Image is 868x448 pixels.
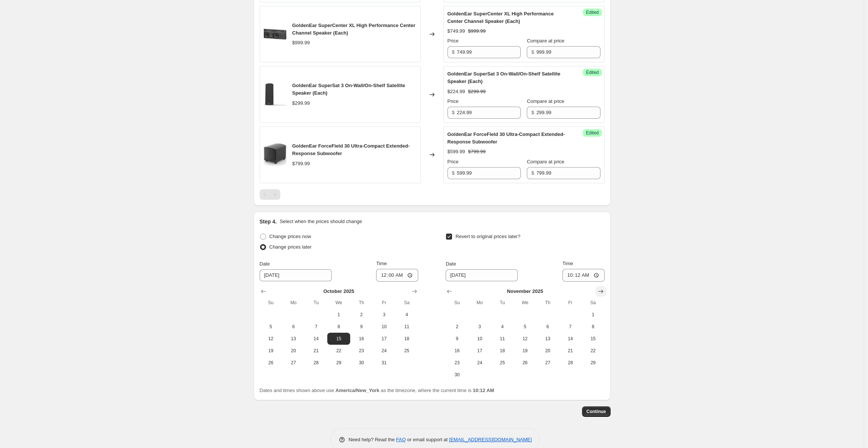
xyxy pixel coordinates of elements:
button: Monday November 3 2025 [469,321,491,333]
span: 29 [330,360,347,366]
th: Saturday [395,297,418,309]
button: Monday November 17 2025 [469,345,491,357]
span: 24 [376,348,392,354]
span: 15 [330,336,347,342]
span: 3 [472,324,488,330]
th: Monday [282,297,305,309]
span: 1 [330,312,347,318]
span: Edited [586,69,599,75]
button: Friday October 31 2025 [373,357,395,369]
span: 16 [449,348,465,354]
span: GoldenEar ForceField 30 Ultra-Compact Extended-Response Subwoofer [292,143,410,156]
img: g317FF30-F_80x.jpg [264,143,286,166]
button: Friday November 7 2025 [559,321,582,333]
button: Friday October 17 2025 [373,333,395,345]
span: $ [531,170,534,176]
span: 20 [539,348,556,354]
button: Wednesday October 29 2025 [327,357,350,369]
span: or email support at [406,437,449,442]
button: Monday October 13 2025 [282,333,305,345]
span: GoldenEar SuperSat 3 On-Wall/On-Shelf Satellite Speaker (Each) [448,71,561,84]
span: 8 [585,324,601,330]
button: Wednesday November 19 2025 [514,345,536,357]
b: America/New_York [336,388,380,393]
span: Compare at price [527,159,564,164]
span: GoldenEar SuperCenter XL High Performance Center Channel Speaker (Each) [448,11,554,24]
button: Wednesday October 22 2025 [327,345,350,357]
span: 5 [263,324,279,330]
th: Tuesday [305,297,327,309]
span: 26 [263,360,279,366]
button: Wednesday October 1 2025 [327,309,350,321]
button: Wednesday November 12 2025 [514,333,536,345]
span: 27 [285,360,302,366]
button: Friday October 10 2025 [373,321,395,333]
button: Saturday October 25 2025 [395,345,418,357]
span: 24 [472,360,488,366]
span: We [517,300,533,306]
span: 22 [585,348,601,354]
span: 12 [263,336,279,342]
button: Sunday November 16 2025 [446,345,468,357]
span: Mo [285,300,302,306]
span: Need help? Read the [349,437,396,442]
span: GoldenEar SuperSat 3 On-Wall/On-Shelf Satellite Speaker (Each) [292,83,405,96]
th: Saturday [582,297,604,309]
button: Wednesday October 8 2025 [327,321,350,333]
b: 10:12 AM [473,388,494,393]
button: Saturday October 11 2025 [395,321,418,333]
span: Continue [587,409,606,415]
div: $799.99 [292,160,310,167]
button: Thursday October 16 2025 [350,333,373,345]
button: Tuesday November 4 2025 [491,321,514,333]
span: Th [539,300,556,306]
th: Friday [373,297,395,309]
span: Compare at price [527,98,564,104]
span: Change prices now [269,234,311,239]
div: $599.99 [448,148,465,155]
button: Friday November 21 2025 [559,345,582,357]
span: 2 [353,312,370,318]
span: Date [446,261,456,267]
th: Sunday [260,297,282,309]
button: Thursday October 2 2025 [350,309,373,321]
span: $ [531,110,534,115]
button: Wednesday October 15 2025 [327,333,350,345]
button: Thursday November 27 2025 [536,357,559,369]
button: Monday November 24 2025 [469,357,491,369]
button: Saturday October 4 2025 [395,309,418,321]
span: Fr [376,300,392,306]
strike: $299.99 [468,88,486,95]
button: Monday October 6 2025 [282,321,305,333]
span: 18 [494,348,511,354]
button: Sunday November 9 2025 [446,333,468,345]
button: Tuesday October 7 2025 [305,321,327,333]
button: Monday October 27 2025 [282,357,305,369]
span: 10 [472,336,488,342]
span: 19 [517,348,533,354]
span: 25 [398,348,415,354]
div: $749.99 [448,27,465,35]
button: Show next month, December 2025 [596,286,606,297]
span: Dates and times shown above use as the timezone, where the current time is [260,388,494,393]
button: Saturday November 1 2025 [582,309,604,321]
input: 12:00 [376,269,418,282]
span: 7 [308,324,324,330]
span: Time [563,261,573,266]
span: 21 [308,348,324,354]
strike: $799.99 [468,148,486,155]
span: 4 [494,324,511,330]
input: 12:00 [563,269,605,282]
button: Saturday November 8 2025 [582,321,604,333]
span: Change prices later [269,244,312,250]
button: Friday November 28 2025 [559,357,582,369]
span: 10 [376,324,392,330]
button: Thursday November 6 2025 [536,321,559,333]
span: Sa [398,300,415,306]
span: 31 [376,360,392,366]
a: FAQ [396,437,406,442]
button: Saturday November 22 2025 [582,345,604,357]
div: $224.99 [448,88,465,95]
span: Mo [472,300,488,306]
button: Tuesday November 25 2025 [491,357,514,369]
